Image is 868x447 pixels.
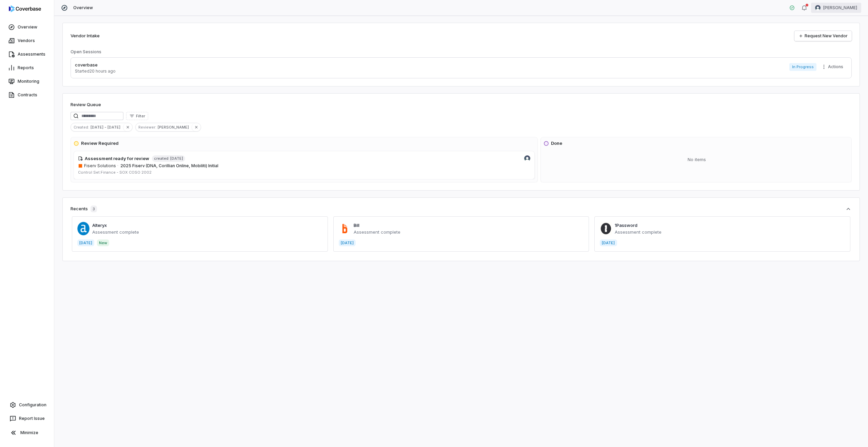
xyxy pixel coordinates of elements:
[9,5,41,12] img: logo-D7KZi-bG.svg
[1,35,53,47] a: Vendors
[3,399,51,411] a: Configuration
[78,170,152,175] span: Control Set: Finance - SOX COSO 2002
[551,140,562,147] h3: Done
[354,222,359,228] a: Bill
[117,163,118,169] span: ·
[544,151,850,169] div: No items
[71,33,100,39] h2: Vendor Intake
[1,62,53,74] a: Reports
[85,155,149,162] h4: Assessment ready for review
[158,124,192,130] span: [PERSON_NAME]
[126,112,148,120] button: Filter
[3,426,51,440] button: Minimize
[154,156,169,161] span: created
[84,163,116,169] span: Fiserv Solutions
[91,124,123,130] span: [DATE] - [DATE]
[71,49,101,55] h3: Open Sessions
[615,222,637,228] a: 1Password
[73,5,93,11] span: Overview
[170,156,183,161] span: [DATE]
[811,3,861,13] button: Lili Jiang avatar[PERSON_NAME]
[3,412,51,425] button: Report Issue
[136,124,158,130] span: Reviewer :
[71,101,101,108] h1: Review Queue
[1,21,53,33] a: Overview
[71,206,97,212] div: Recents
[120,163,218,168] span: 2025 Fiserv (DNA, Corillian Online, Mobiliti) Initial
[524,155,530,161] img: Lili Jiang avatar
[789,63,816,71] span: In Progress
[815,5,821,11] img: Lili Jiang avatar
[81,140,119,147] h3: Review Required
[1,75,53,88] a: Monitoring
[819,62,847,72] button: More actions
[136,114,145,119] span: Filter
[71,57,852,78] a: coverbaseStarted20 hours agoIn ProgressMore actions
[91,206,97,212] span: 3
[75,69,116,74] p: Started 20 hours ago
[75,62,116,69] p: coverbase
[823,5,857,11] span: [PERSON_NAME]
[794,31,852,41] a: Request New Vendor
[71,206,852,212] button: Recents3
[1,48,53,60] a: Assessments
[92,222,107,228] a: Alteryx
[71,124,91,130] span: Created :
[1,89,53,101] a: Contracts
[74,151,535,180] a: Lili Jiang avatarAssessment ready for reviewcreated[DATE]fiserv.com/en.htmlFiserv Solutions·2025 ...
